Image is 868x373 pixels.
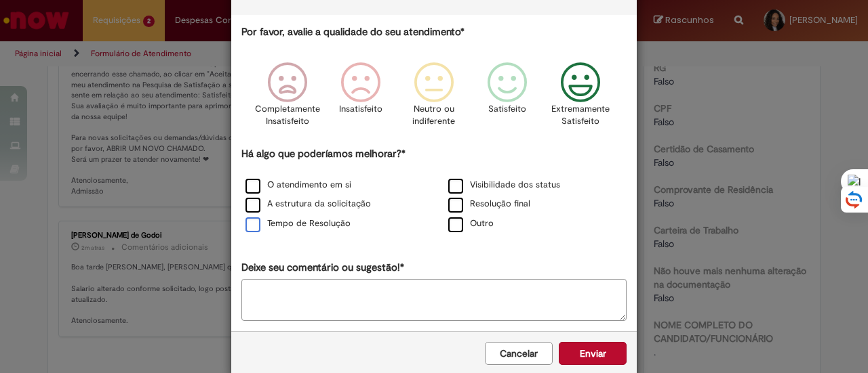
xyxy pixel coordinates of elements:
[252,52,321,145] div: Completamente Insatisfeito
[448,217,494,230] label: Outro
[488,103,526,116] p: Satisfeito
[241,147,627,234] div: Há algo que poderíamos melhorar?*
[245,217,351,230] label: Tempo de Resolução
[241,25,465,39] label: Por favor, avalie a qualidade do seu atendimento*
[551,103,610,128] p: Extremamente Satisfeito
[241,261,404,275] label: Deixe seu comentário ou sugestão!*
[339,103,382,116] p: Insatisfeito
[448,179,560,192] label: Visibilidade dos status
[255,103,320,128] p: Completamente Insatisfeito
[245,179,351,192] label: O atendimento em si
[399,52,469,145] div: Neutro ou indiferente
[473,52,542,145] div: Satisfeito
[559,342,627,365] button: Enviar
[448,198,530,211] label: Resolução final
[245,198,371,211] label: A estrutura da solicitação
[485,342,553,365] button: Cancelar
[410,103,458,128] p: Neutro ou indiferente
[546,52,615,145] div: Extremamente Satisfeito
[326,52,395,145] div: Insatisfeito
